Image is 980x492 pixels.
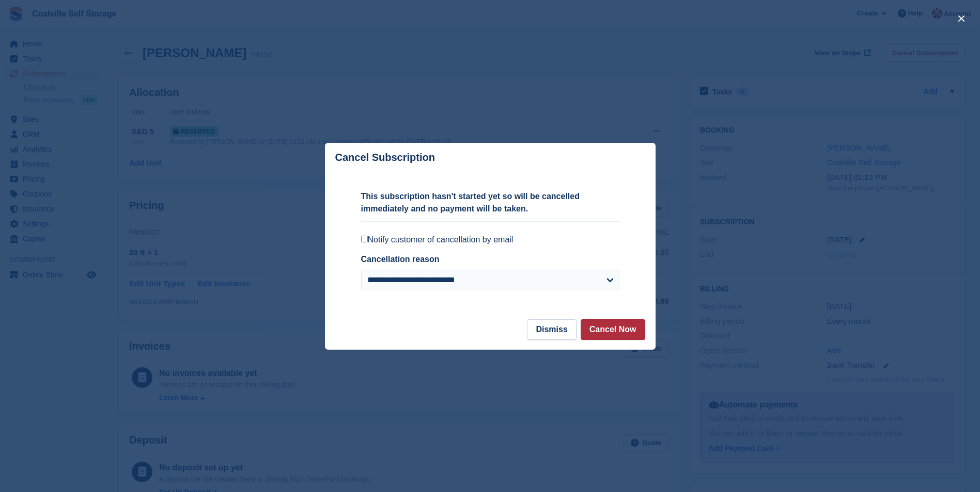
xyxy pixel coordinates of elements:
p: This subscription hasn't started yet so will be cancelled immediately and no payment will be taken. [361,190,619,215]
button: close [953,10,970,27]
button: Cancel Now [581,319,645,340]
p: Cancel Subscription [335,152,435,163]
button: Dismiss [527,319,576,340]
label: Notify customer of cancellation by email [361,235,619,245]
input: Notify customer of cancellation by email [361,236,368,242]
label: Cancellation reason [361,255,440,264]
